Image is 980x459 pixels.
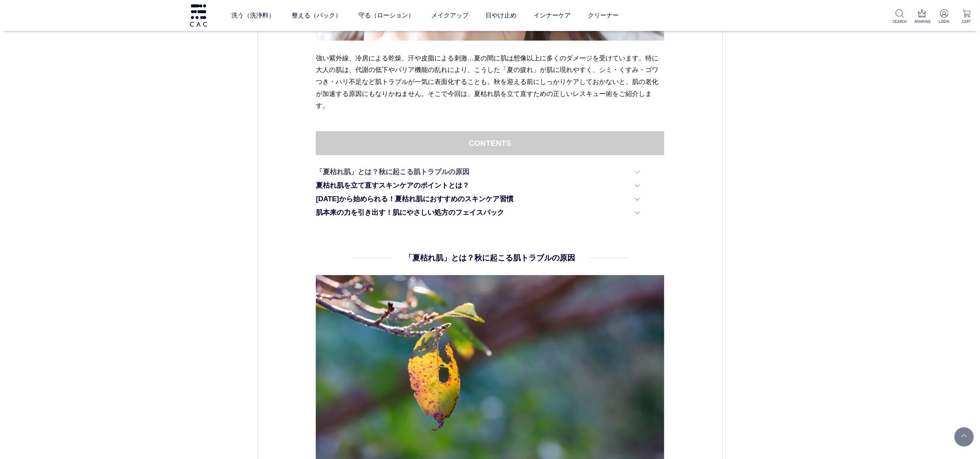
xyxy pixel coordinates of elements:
a: 日やけ止め [486,5,517,26]
a: クリーナー [588,5,619,26]
h4: 「夏枯れ肌」とは？秋に起こる肌トラブルの原因 [405,252,575,264]
p: CART [959,19,974,24]
a: LOGIN [937,9,951,24]
a: [DATE]から始められる！夏枯れ肌におすすめのスキンケア習慣 [316,194,640,204]
a: 肌本来の力を引き出す！肌にやさしい処方のフェイスパック [316,207,640,218]
a: RANKING [915,9,929,24]
a: 整える（パック） [292,5,341,26]
a: メイクアップ [431,5,468,26]
a: 夏枯れ肌を立て直すスキンケアのポイントとは？ [316,180,640,191]
a: CART [959,9,974,24]
p: LOGIN [937,19,951,24]
a: 洗う（洗浄料） [231,5,275,26]
dt: CONTENTS [316,131,664,155]
a: 守る（ローション） [358,5,414,26]
p: RANKING [915,19,929,24]
img: logo [189,4,208,26]
a: 「夏枯れ肌」とは？秋に起こる肌トラブルの原因 [316,167,640,177]
a: インナーケア [534,5,571,26]
a: SEARCH [892,9,907,24]
p: 強い紫外線、冷房による乾燥、汗や皮脂による刺激…夏の間に肌は想像以上に多くのダメージを受けています。特に大人の肌は、代謝の低下やバリア機能の乱れにより、こうした「夏の疲れ」が肌に現れやすく、シミ... [316,52,664,112]
p: SEARCH [892,19,907,24]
